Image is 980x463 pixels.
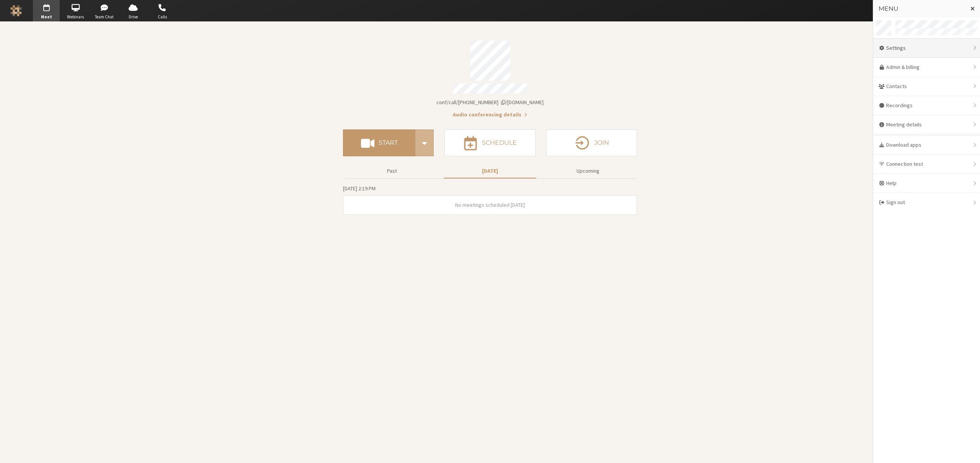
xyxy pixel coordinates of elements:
[62,14,89,20] span: Webinars
[415,129,434,156] div: Start conference options
[873,136,980,155] div: Download apps
[873,115,980,134] div: Meeting details
[873,39,980,58] div: Settings
[482,140,517,146] h4: Schedule
[873,77,980,96] div: Contacts
[91,14,118,20] span: Team Chat
[343,35,637,119] section: Account details
[873,58,980,77] a: Admin & billing
[594,140,609,146] h4: Join
[542,164,634,178] button: Upcoming
[546,129,637,156] button: Join
[149,14,176,20] span: Calls
[343,129,415,156] button: Start
[873,193,980,212] div: Sign out
[453,111,527,119] button: Audio conferencing details
[873,96,980,115] div: Recordings
[10,5,22,16] img: Iotum
[873,174,980,193] div: Help
[961,443,974,458] iframe: Chat
[120,14,147,20] span: Drive
[879,5,964,12] h3: Menu
[346,164,438,178] button: Past
[436,98,544,106] button: Copy my meeting room linkCopy my meeting room link
[444,129,535,156] button: Schedule
[436,99,544,106] span: Copy my meeting room link
[343,184,637,215] section: Today's Meetings
[343,185,376,192] span: [DATE] 2:19 PM
[873,155,980,174] div: Connection test
[444,164,536,178] button: [DATE]
[455,201,525,208] span: No meetings scheduled [DATE]
[33,14,60,20] span: Meet
[379,140,398,146] h4: Start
